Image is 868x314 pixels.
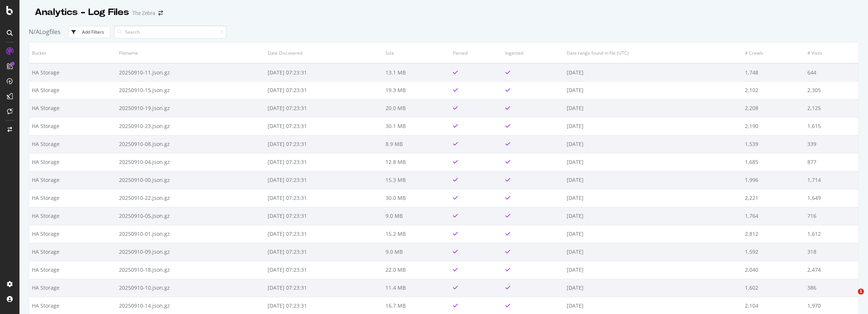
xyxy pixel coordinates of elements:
[564,99,742,117] td: [DATE]
[265,63,383,81] td: [DATE] 07:23:31
[39,28,61,36] span: Logfiles
[116,117,265,135] td: 20250910-23.json.gz
[116,81,265,99] td: 20250910-15.json.gz
[265,189,383,207] td: [DATE] 07:23:31
[805,171,858,189] td: 1,714
[116,261,265,279] td: 20250910-18.json.gz
[383,43,450,63] th: Size
[805,43,858,63] th: # Visits
[116,243,265,261] td: 20250910-09.json.gz
[742,171,805,189] td: 1,996
[564,279,742,297] td: [DATE]
[29,117,116,135] td: HA Storage
[383,81,450,99] td: 19.3 MB
[116,171,265,189] td: 20250910-00.json.gz
[265,279,383,297] td: [DATE] 07:23:31
[564,189,742,207] td: [DATE]
[116,189,265,207] td: 20250910-22.json.gz
[116,135,265,153] td: 20250910-08.json.gz
[742,279,805,297] td: 1,602
[450,43,503,63] th: Parsed
[29,171,116,189] td: HA Storage
[742,207,805,225] td: 1,764
[805,189,858,207] td: 1,649
[158,10,163,16] div: arrow-right-arrow-left
[383,207,450,225] td: 9.0 MB
[805,207,858,225] td: 716
[29,135,116,153] td: HA Storage
[383,189,450,207] td: 30.0 MB
[383,279,450,297] td: 11.4 MB
[805,279,858,297] td: 386
[114,25,226,39] input: Search
[383,117,450,135] td: 30.1 MB
[742,43,805,63] th: # Crawls
[805,63,858,81] td: 644
[564,207,742,225] td: [DATE]
[116,43,265,63] th: Filename
[805,261,858,279] td: 2,474
[383,153,450,171] td: 12.8 MB
[742,243,805,261] td: 1,592
[564,81,742,99] td: [DATE]
[805,153,858,171] td: 877
[29,43,116,63] th: Bucket
[564,261,742,279] td: [DATE]
[742,135,805,153] td: 1,539
[742,81,805,99] td: 2,102
[564,63,742,81] td: [DATE]
[383,171,450,189] td: 15.3 MB
[564,225,742,243] td: [DATE]
[805,225,858,243] td: 1,612
[29,207,116,225] td: HA Storage
[82,29,104,35] div: Add Filters
[29,189,116,207] td: HA Storage
[503,43,564,63] th: Ingested
[29,81,116,99] td: HA Storage
[265,261,383,279] td: [DATE] 07:23:31
[805,117,858,135] td: 1,615
[742,225,805,243] td: 2,812
[805,81,858,99] td: 2,305
[742,63,805,81] td: 1,748
[116,225,265,243] td: 20250910-01.json.gz
[265,99,383,117] td: [DATE] 07:23:31
[383,225,450,243] td: 15.2 MB
[116,279,265,297] td: 20250910-10.json.gz
[383,261,450,279] td: 22.0 MB
[564,117,742,135] td: [DATE]
[742,117,805,135] td: 2,190
[742,261,805,279] td: 2,040
[805,99,858,117] td: 2,125
[383,99,450,117] td: 20.0 MB
[116,99,265,117] td: 20250910-19.json.gz
[29,279,116,297] td: HA Storage
[265,117,383,135] td: [DATE] 07:23:31
[742,99,805,117] td: 2,208
[805,135,858,153] td: 339
[265,171,383,189] td: [DATE] 07:23:31
[68,26,110,38] button: Add Filters
[132,9,155,17] div: The Zebra
[805,243,858,261] td: 318
[265,243,383,261] td: [DATE] 07:23:31
[265,135,383,153] td: [DATE] 07:23:31
[564,171,742,189] td: [DATE]
[116,153,265,171] td: 20250910-04.json.gz
[383,63,450,81] td: 13.1 MB
[265,81,383,99] td: [DATE] 07:23:31
[29,28,39,36] span: N/A
[564,243,742,261] td: [DATE]
[29,243,116,261] td: HA Storage
[35,6,129,19] div: Analytics - Log Files
[265,207,383,225] td: [DATE] 07:23:31
[383,135,450,153] td: 8.9 MB
[383,243,450,261] td: 9.0 MB
[116,63,265,81] td: 20250910-11.json.gz
[742,153,805,171] td: 1,685
[29,63,116,81] td: HA Storage
[858,289,864,295] span: 1
[742,189,805,207] td: 2,221
[265,153,383,171] td: [DATE] 07:23:31
[843,289,861,307] iframe: Intercom live chat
